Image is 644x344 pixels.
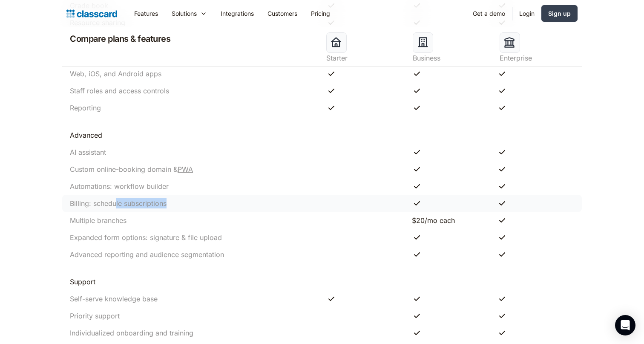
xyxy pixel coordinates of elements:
div: Sign up [548,9,571,18]
div: Priority support [70,311,120,321]
div: Solutions [172,9,197,18]
div: Billing: schedule subscriptions [70,198,167,208]
div: Automations: workflow builder [70,181,169,191]
h2: Compare plans & features [66,32,170,45]
div: Solutions [165,4,214,23]
div: Custom online-booking domain & [70,164,193,174]
div: Expanded form options: signature & file upload [70,232,222,243]
div: AI assistant [70,147,106,157]
a: Sign up [541,5,578,22]
a: Login [512,4,541,23]
div: Reporting [70,103,101,113]
div: Individualized onboarding and training [70,328,193,338]
div: Multiple branches [70,215,126,225]
div: $20/mo each [412,215,489,225]
div: Advanced reporting and audience segmentation [70,249,224,260]
a: PWA [178,165,193,173]
a: Features [127,4,165,23]
div: Enterprise [500,53,578,63]
div: Web, iOS, and Android apps [70,69,161,79]
div: Staff roles and access controls [70,86,169,96]
a: Integrations [214,4,261,23]
div: Starter [326,53,404,63]
a: Customers [261,4,304,23]
div: Business [413,53,491,63]
a: Logo [66,8,117,20]
div: Self-serve knowledge base [70,294,158,304]
div: Advanced [70,130,102,140]
a: Pricing [304,4,337,23]
div: Open Intercom Messenger [615,315,635,335]
div: Support [70,277,95,287]
a: Get a demo [466,4,512,23]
